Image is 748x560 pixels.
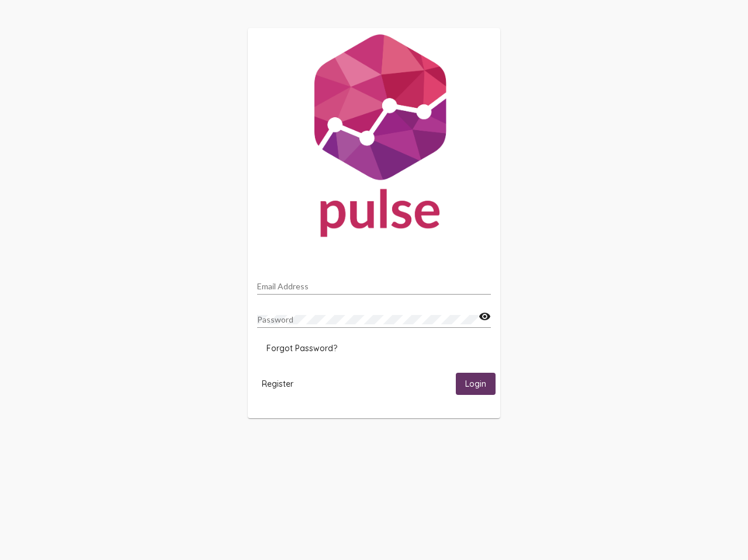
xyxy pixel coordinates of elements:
[479,310,491,324] mat-icon: visibility
[465,379,486,390] span: Login
[248,28,500,249] img: Pulse For Good Logo
[252,373,303,394] button: Register
[257,338,347,359] button: Forgot Password?
[262,379,293,389] span: Register
[266,343,337,353] span: Forgot Password?
[456,373,496,394] button: Login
